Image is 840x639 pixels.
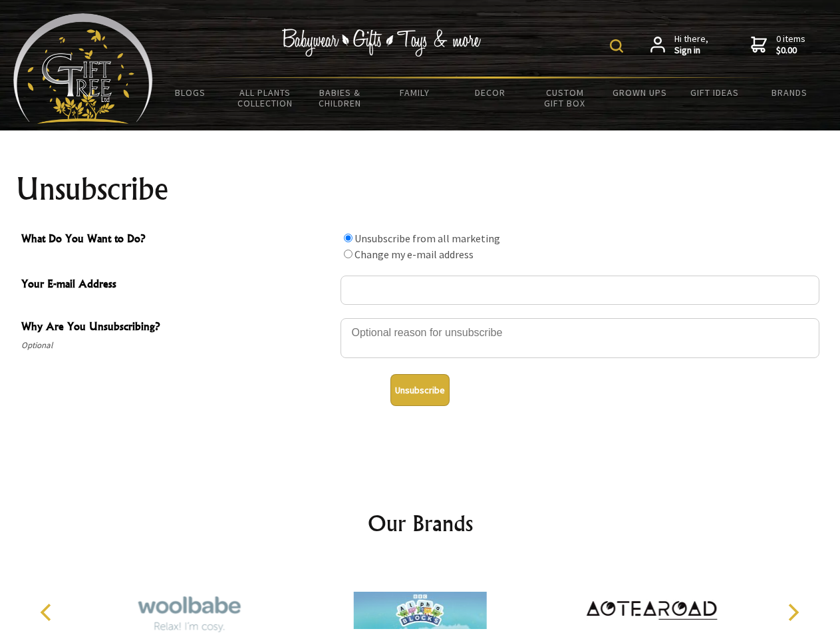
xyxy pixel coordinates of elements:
[354,248,474,261] label: Change my e-mail address
[602,79,677,106] a: Grown Ups
[776,33,805,57] span: 0 items
[13,13,153,124] img: Babyware - Gifts - Toys and more...
[674,33,708,57] span: Hi there,
[27,507,814,539] h2: Our Brands
[21,318,334,337] span: Why Are You Unsubscribing?
[303,79,378,117] a: Babies & Children
[752,79,827,106] a: Brands
[33,598,63,627] button: Previous
[776,45,805,57] strong: $0.00
[378,79,453,106] a: Family
[16,173,825,205] h1: Unsubscribe
[282,29,482,57] img: Babywear - Gifts - Toys & more
[354,232,500,245] label: Unsubscribe from all marketing
[527,79,603,117] a: Custom Gift Box
[610,39,623,53] img: product search
[344,250,352,258] input: What Do You Want to Do?
[452,79,527,106] a: Decor
[228,79,303,117] a: All Plants Collection
[650,33,708,57] a: Hi there,Sign in
[677,79,752,106] a: Gift Ideas
[341,318,819,358] textarea: Why Are You Unsubscribing?
[21,276,334,295] span: Your E-mail Address
[21,337,334,353] span: Optional
[153,79,228,106] a: BLOGS
[674,45,708,57] strong: Sign in
[21,230,334,250] span: What Do You Want to Do?
[390,374,450,406] button: Unsubscribe
[341,276,819,305] input: Your E-mail Address
[344,234,352,242] input: What Do You Want to Do?
[751,33,805,57] a: 0 items$0.00
[778,598,807,627] button: Next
